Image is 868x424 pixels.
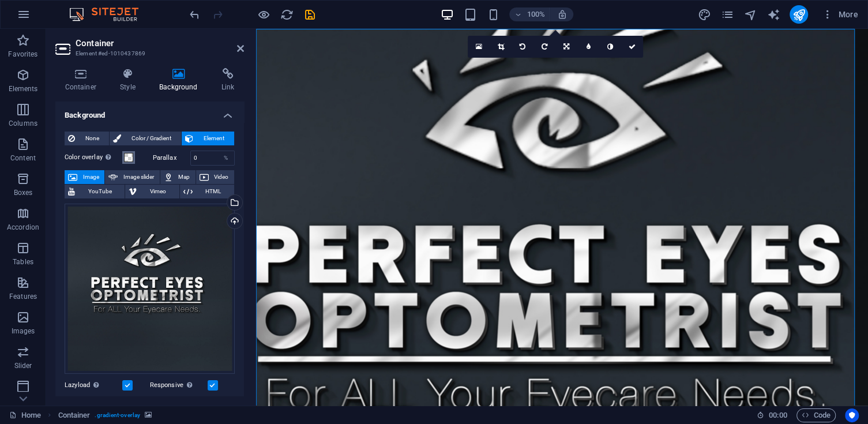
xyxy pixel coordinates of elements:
[58,408,152,422] nav: breadcrumb
[796,408,836,422] button: Code
[527,7,545,21] h6: 100%
[822,9,858,20] span: More
[180,185,234,198] button: HTML
[58,408,91,422] span: Click to select. Double-click to edit
[280,7,294,21] button: reload
[187,7,201,21] button: undo
[7,223,39,232] p: Accordion
[8,50,37,59] p: Favorites
[95,408,140,422] span: . gradient-overlay
[78,132,106,145] span: None
[212,170,231,184] span: Video
[125,132,178,145] span: Color / Gradient
[65,170,104,184] button: Image
[790,5,808,24] button: publish
[777,411,779,419] span: :
[145,412,152,418] i: This element contains a background
[9,119,37,128] p: Columns
[9,408,41,422] a: Click to cancel selection. Double-click to open Pages
[845,408,859,422] button: Usercentrics
[212,68,244,92] h4: Link
[153,155,190,161] label: Parallax
[14,361,32,370] p: Slider
[182,132,234,145] button: Element
[218,151,234,165] div: %
[197,132,231,145] span: Element
[533,36,555,58] a: Rotate right 90°
[111,68,150,92] h4: Style
[55,102,244,122] h4: Background
[697,7,711,21] button: design
[176,170,192,184] span: Map
[140,185,175,198] span: Vimeo
[65,378,122,392] label: Lazyload
[509,7,550,21] button: 100%
[196,185,231,198] span: HTML
[720,8,734,21] i: Pages (Ctrl+Alt+S)
[743,8,757,21] i: Navigator
[188,8,201,21] i: Undo: change_background_size (Ctrl+Z)
[121,170,156,184] span: Image slider
[66,7,153,21] img: Editor Logo
[160,170,196,184] button: Map
[769,408,787,422] span: 00 00
[697,8,711,21] i: Design (Ctrl+Alt+Y)
[490,36,512,58] a: Crop mode
[105,170,159,184] button: Image slider
[512,36,533,58] a: Rotate left 90°
[303,8,317,21] i: Save (Ctrl+S)
[55,68,111,92] h4: Container
[125,185,179,198] button: Vimeo
[14,188,33,197] p: Boxes
[555,36,577,58] a: Change orientation
[76,48,221,59] h3: Element #ed-1010437869
[817,5,863,24] button: More
[10,153,36,163] p: Content
[280,8,294,21] i: Reload page
[150,378,208,392] label: Responsive
[9,84,38,93] p: Elements
[792,8,805,21] i: Publish
[65,185,125,198] button: YouTube
[76,38,244,48] h2: Container
[720,7,734,21] button: pages
[766,7,780,21] button: text_generator
[577,36,599,58] a: Blur
[196,170,234,184] button: Video
[468,36,490,58] a: Select files from the file manager, stock photos, or upload file(s)
[65,204,235,374] div: 9-GOdCKVZmgdcXmrttp3YrIg.jpg
[81,170,101,184] span: Image
[65,132,109,145] button: None
[110,132,181,145] button: Color / Gradient
[599,36,621,58] a: Greyscale
[557,9,567,20] i: On resize automatically adjust zoom level to fit chosen device.
[757,408,787,422] h6: Session time
[802,408,831,422] span: Code
[621,36,643,58] a: Confirm ( Ctrl ⏎ )
[150,68,212,92] h4: Background
[743,7,757,21] button: navigator
[12,327,35,336] p: Images
[766,8,780,21] i: AI Writer
[13,257,33,267] p: Tables
[65,151,122,164] label: Color overlay
[303,7,317,21] button: save
[9,292,37,301] p: Features
[78,185,121,198] span: YouTube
